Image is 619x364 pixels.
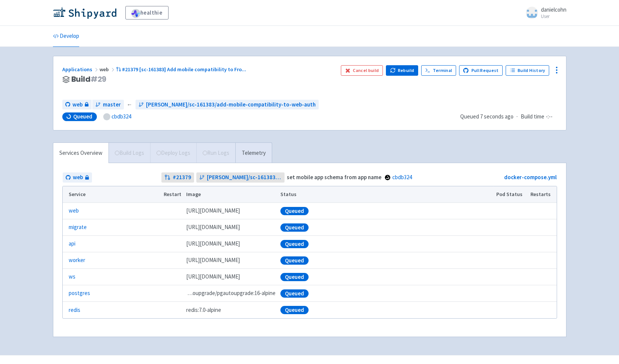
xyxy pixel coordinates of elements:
[186,256,240,265] span: [DOMAIN_NAME][URL]
[184,186,278,203] th: Image
[136,100,319,110] a: [PERSON_NAME]/sc-161383/add-mobile-compatibility-to-web-auth
[186,240,240,248] span: [DOMAIN_NAME][URL]
[504,174,557,181] a: docker-compose.yml
[103,100,121,109] span: master
[63,186,161,203] th: Service
[69,207,79,215] a: web
[521,112,544,121] span: Build time
[280,240,309,248] div: Queued
[127,100,133,109] span: ←
[186,207,240,215] span: [DOMAIN_NAME][URL]
[386,65,418,76] button: Rebuild
[69,306,80,315] a: redis
[71,75,107,84] span: Build
[186,273,240,281] span: [DOMAIN_NAME][URL]
[69,273,75,281] a: ws
[116,66,248,73] a: #21379 [sc-161383] Add mobile compatibility to Fro...
[280,289,309,298] div: Queued
[521,7,566,19] a: danielcohn User
[392,174,412,181] a: cbdb324
[53,143,108,163] a: Services Overview
[122,66,246,73] span: #21379 [sc-161383] Add mobile compatibility to Fro ...
[341,65,383,76] button: Cancel build
[280,273,309,281] div: Queued
[528,186,556,203] th: Restarts
[235,143,272,163] a: Telemetry
[161,172,194,183] a: #21379
[459,65,503,76] a: Pull Request
[460,113,514,120] span: Queued
[421,65,456,76] a: Terminal
[280,306,309,314] div: Queued
[90,74,107,84] span: # 29
[62,66,99,73] a: Applications
[196,172,285,183] a: [PERSON_NAME]/sc-161383/add-mobile-compatibility-to-web-auth
[69,256,85,265] a: worker
[287,174,381,181] strong: set mobile app schema from app name
[494,186,528,203] th: Pod Status
[69,289,90,298] a: postgres
[161,186,184,203] th: Restart
[92,100,124,110] a: master
[541,14,566,19] small: User
[186,306,221,315] span: redis:7.0-alpine
[63,172,92,183] a: web
[73,173,83,182] span: web
[111,113,131,120] a: cbdb324
[99,66,116,73] span: web
[480,113,514,120] time: 7 seconds ago
[460,112,557,121] div: ·
[278,186,494,203] th: Status
[73,113,92,120] span: Queued
[146,100,316,109] span: [PERSON_NAME]/sc-161383/add-mobile-compatibility-to-web-auth
[69,240,75,248] a: api
[546,112,553,121] span: -:--
[207,173,282,182] span: [PERSON_NAME]/sc-161383/add-mobile-compatibility-to-web-auth
[173,173,191,182] strong: # 21379
[72,100,83,109] span: web
[541,6,566,13] span: danielcohn
[62,100,92,110] a: web
[280,223,309,232] div: Queued
[280,207,309,215] div: Queued
[280,256,309,265] div: Queued
[69,223,87,232] a: migrate
[125,6,169,19] a: healthie
[53,7,116,19] img: Shipyard logo
[53,26,79,47] a: Develop
[186,223,240,232] span: [DOMAIN_NAME][URL]
[186,289,276,298] span: pgautoupgrade/pgautoupgrade:16-alpine
[506,65,549,76] a: Build History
